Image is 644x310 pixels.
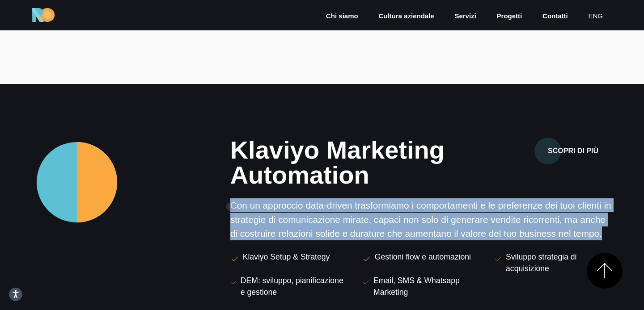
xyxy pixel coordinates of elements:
p: Sviluppo strategia di acquisizione [506,251,612,275]
a: Progetti [496,11,523,21]
p: Gestioni flow e automazioni [375,251,471,264]
a: Scopri di più [534,145,612,155]
button: Scopri di più [534,138,612,164]
img: Ride On Agency [32,8,55,22]
p: Email, SMS & Whatsapp Marketing [373,275,480,298]
a: Chi siamo [325,11,359,21]
a: eng [587,11,604,21]
p: Klaviyo Setup & Strategy [243,251,330,264]
a: Servizi [453,11,477,21]
a: Cultura aziendale [377,11,435,21]
a: Contatti [542,11,569,21]
h2: Klaviyo Marketing Automation [230,138,480,188]
p: Con un approccio data-driven trasformiamo i comportamenti e le preferenze dei tuoi clienti in str... [230,198,612,240]
p: DEM: sviluppo, pianificazione e gestione [241,275,348,298]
